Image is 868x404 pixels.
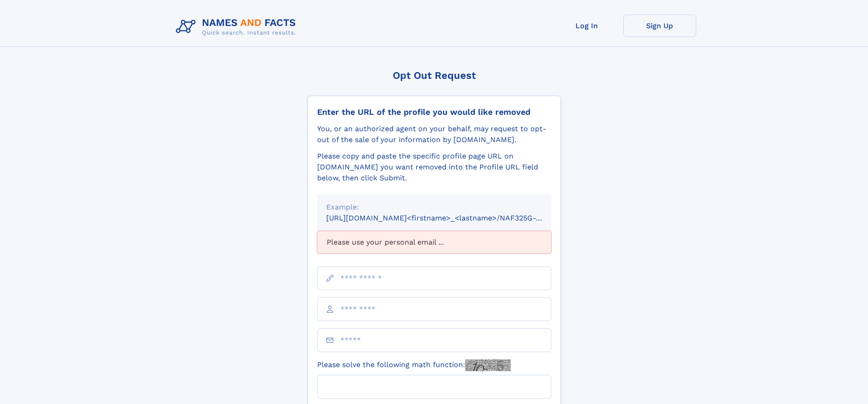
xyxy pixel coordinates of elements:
div: Example: [326,202,542,213]
a: Log In [550,15,623,37]
div: Opt Out Request [308,70,561,81]
div: Enter the URL of the profile you would like removed [317,107,551,117]
div: Please use your personal email ... [317,231,551,254]
label: Please solve the following math function: [317,359,511,371]
a: Sign Up [623,15,696,37]
div: Please copy and paste the specific profile page URL on [DOMAIN_NAME] you want removed into the Pr... [317,151,551,184]
img: Logo Names and Facts [172,15,303,39]
small: [URL][DOMAIN_NAME]<firstname>_<lastname>/NAF325G-xxxxxxxx [326,214,569,222]
div: You, or an authorized agent on your behalf, may request to opt-out of the sale of your informatio... [317,123,551,145]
